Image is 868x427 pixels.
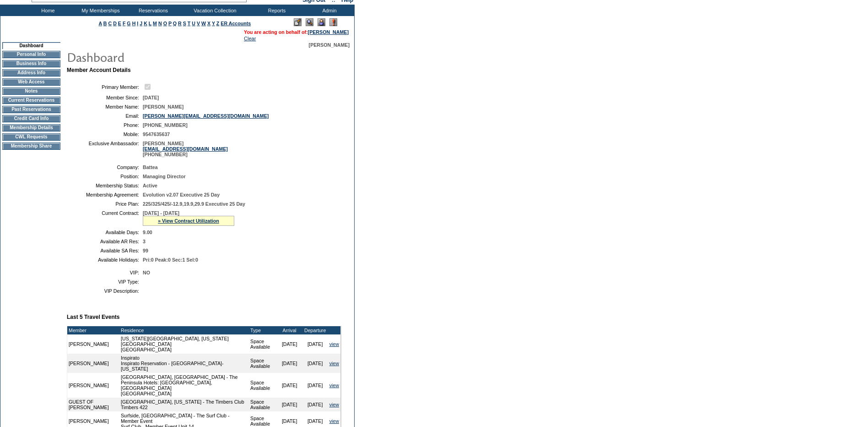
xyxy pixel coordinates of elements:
b: Member Account Details [67,67,131,73]
a: Q [173,21,177,26]
td: Residence [119,326,249,334]
td: [PERSON_NAME] [67,354,119,373]
a: T [188,21,191,26]
td: VIP: [70,270,139,275]
span: [PHONE_NUMBER] [143,122,188,128]
a: B [103,21,107,26]
td: Mobile: [70,131,139,137]
td: GUEST OF [PERSON_NAME] [67,398,119,411]
a: F [123,21,126,26]
td: Current Reservations [2,97,60,104]
a: K [144,21,147,26]
a: D [113,21,117,26]
td: [DATE] [302,373,328,398]
span: 3 [143,239,146,244]
td: Space Available [249,354,277,373]
a: view [329,383,339,388]
a: ER Accounts [221,21,251,26]
a: O [163,21,167,26]
a: C [108,21,112,26]
b: Last 5 Travel Events [67,314,119,320]
a: view [329,402,339,407]
td: Space Available [249,398,277,411]
td: Member [67,326,119,334]
span: 99 [143,248,148,253]
td: Home [21,5,73,16]
a: R [178,21,182,26]
td: Membership Details [2,124,60,131]
a: X [207,21,210,26]
td: [GEOGRAPHIC_DATA], [GEOGRAPHIC_DATA] - The Peninsula Hotels: [GEOGRAPHIC_DATA], [GEOGRAPHIC_DATA]... [119,373,249,398]
span: [PERSON_NAME] [PHONE_NUMBER] [143,141,228,157]
a: A [99,21,102,26]
img: Log Concern/Member Elevation [329,18,337,26]
td: Dashboard [2,42,60,49]
td: Member Since: [70,95,139,100]
a: N [158,21,162,26]
a: P [168,21,172,26]
img: View Mode [306,18,313,26]
a: J [140,21,142,26]
a: H [132,21,136,26]
td: [US_STATE][GEOGRAPHIC_DATA], [US_STATE][GEOGRAPHIC_DATA] [GEOGRAPHIC_DATA] [119,334,249,354]
td: [DATE] [302,354,328,373]
td: Credit Card Info [2,115,60,122]
td: [GEOGRAPHIC_DATA], [US_STATE] - The Timbers Club Timbers 422 [119,398,249,411]
span: 225/325/425/-12.9,19.9,29.9 Executive 25 Day [143,201,245,207]
td: CWL Requests [2,133,60,141]
span: 9.00 [143,230,152,235]
td: Exclusive Ambassador: [70,141,139,157]
a: W [201,21,206,26]
td: [DATE] [277,354,302,373]
td: Vacation Collection [178,5,249,16]
td: VIP Type: [70,279,139,285]
span: Managing Director [143,174,186,179]
span: Battea [143,164,158,170]
td: Available SA Res: [70,248,139,253]
td: [DATE] [277,334,302,354]
td: VIP Description: [70,288,139,294]
a: Clear [244,36,256,41]
td: Available Holidays: [70,257,139,263]
span: Active [143,183,157,188]
span: [PERSON_NAME] [309,42,350,48]
a: U [192,21,195,26]
td: Past Reservations [2,106,60,113]
td: Inspirato Inspirato Reservation - [GEOGRAPHIC_DATA]-[US_STATE] [119,354,249,373]
td: Membership Share [2,142,60,150]
td: Business Info [2,60,60,67]
a: view [329,341,339,347]
td: Current Contract: [70,210,139,226]
span: [DATE] [143,95,159,100]
td: Position: [70,174,139,179]
td: [DATE] [277,373,302,398]
img: Impersonate [318,18,325,26]
a: V [197,21,200,26]
img: pgTtlDashboard.gif [66,48,249,66]
a: » View Contract Utilization [158,218,219,224]
td: Notes [2,88,60,95]
span: 9547635637 [143,131,170,137]
td: Arrival [277,326,302,334]
a: E [118,21,121,26]
td: Phone: [70,122,139,128]
a: L [149,21,151,26]
td: Available AR Res: [70,239,139,244]
a: view [329,418,339,424]
td: Price Plan: [70,201,139,207]
td: [PERSON_NAME] [67,373,119,398]
td: [DATE] [302,398,328,411]
a: I [137,21,138,26]
td: Membership Agreement: [70,192,139,197]
img: Edit Mode [294,18,302,26]
td: Web Access [2,78,60,86]
td: Space Available [249,334,277,354]
span: [DATE] - [DATE] [143,210,179,216]
a: [PERSON_NAME] [308,29,349,35]
a: G [127,21,130,26]
td: My Memberships [73,5,126,16]
a: [PERSON_NAME][EMAIL_ADDRESS][DOMAIN_NAME] [143,113,269,119]
td: Space Available [249,373,277,398]
span: You are acting on behalf of: [244,29,349,35]
td: Admin [302,5,355,16]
